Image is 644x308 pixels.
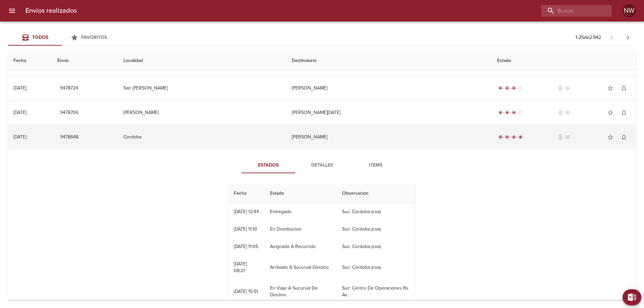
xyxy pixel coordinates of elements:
span: star_border [607,134,614,140]
td: [PERSON_NAME][DATE] [286,101,492,125]
td: [PERSON_NAME] [286,125,492,149]
span: star_border [607,109,614,116]
span: radio_button_checked [498,86,502,90]
button: Agregar a favoritos [604,130,617,144]
span: No tiene pedido asociado [564,134,571,140]
button: 9478724 [57,82,81,95]
th: Estado [265,184,337,203]
div: [DATE] 12:44 [234,209,259,214]
span: radio_button_checked [512,135,516,139]
span: Pagina siguiente [620,29,636,46]
th: Localidad [118,51,287,70]
div: [DATE] 11:05 [234,244,258,249]
span: radio_button_checked [505,111,509,115]
span: No tiene pedido asociado [564,109,571,116]
div: [DATE] [13,85,26,91]
span: radio_button_checked [519,135,523,139]
span: notifications_none [621,109,627,116]
span: Todos [32,35,48,40]
td: [PERSON_NAME] [118,101,287,125]
div: Tabs detalle de guia [241,157,402,173]
span: radio_button_checked [498,135,502,139]
th: Observacion [337,184,416,203]
span: Favoritos [81,35,107,40]
button: Activar notificaciones [617,81,631,95]
th: Destinatario [286,51,492,70]
td: Suc: Cordoba (coa) [337,221,416,238]
span: radio_button_unchecked [519,86,523,90]
span: radio_button_checked [512,86,516,90]
button: Activar notificaciones [617,106,631,119]
button: Activar notificaciones [617,130,631,144]
td: [PERSON_NAME] [286,76,492,100]
button: Exportar Excel [623,289,641,305]
td: En Viaje A Sucursal De Destino [265,280,337,304]
button: menu [4,3,20,19]
h6: Envios realizados [25,5,77,16]
button: 9478648 [57,131,81,143]
div: [DATE] 15:51 [234,289,258,294]
div: En viaje [497,85,524,91]
td: Suc: Cordoba (coa) [337,203,416,221]
td: Arribado A Sucursal Destino [265,255,337,280]
span: radio_button_checked [498,111,502,115]
th: Fecha [8,51,52,70]
button: 9478706 [57,107,81,119]
div: [DATE] 11:10 [234,226,257,232]
td: Asignado A Recorrido [265,238,337,255]
div: NW [623,4,636,17]
span: Estados [246,161,291,170]
td: Suc: Cordoba (coa) [337,238,416,255]
span: notifications_none [621,134,627,140]
span: 9478648 [60,133,78,141]
td: Entregado [265,203,337,221]
div: Entregado [497,134,524,140]
div: [DATE] [13,110,26,115]
input: buscar [541,5,600,17]
span: Items [353,161,398,170]
td: Suc: Cordoba (coa) [337,255,416,280]
span: radio_button_checked [505,86,509,90]
td: Cordoba [118,125,287,149]
button: Agregar a favoritos [604,106,617,119]
td: San [PERSON_NAME] [118,76,287,100]
div: [DATE] 08:21 [234,261,247,273]
span: 9478706 [60,109,78,117]
p: 1 - 25 de 2.942 [576,34,601,41]
span: No tiene documentos adjuntos [557,85,564,91]
span: No tiene documentos adjuntos [557,134,564,140]
div: En viaje [497,109,524,116]
th: Envio [52,51,118,70]
td: En Distribucion [265,221,337,238]
td: Suc: Centro De Operaciones Bs As [337,280,416,304]
span: Detalles [299,161,345,170]
div: Tabs Envios [8,29,115,46]
span: radio_button_unchecked [519,111,523,115]
span: No tiene pedido asociado [564,85,571,91]
span: radio_button_checked [505,135,509,139]
span: Pagina anterior [604,34,620,41]
div: [DATE] [13,134,26,140]
span: star_border [607,85,614,91]
div: Abrir información de usuario [623,4,636,17]
span: notifications_none [621,85,627,91]
button: Agregar a favoritos [604,81,617,95]
span: 9478724 [60,84,78,93]
th: Fecha [228,184,265,203]
th: Estado [492,51,636,70]
span: No tiene documentos adjuntos [557,109,564,116]
span: radio_button_checked [512,111,516,115]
